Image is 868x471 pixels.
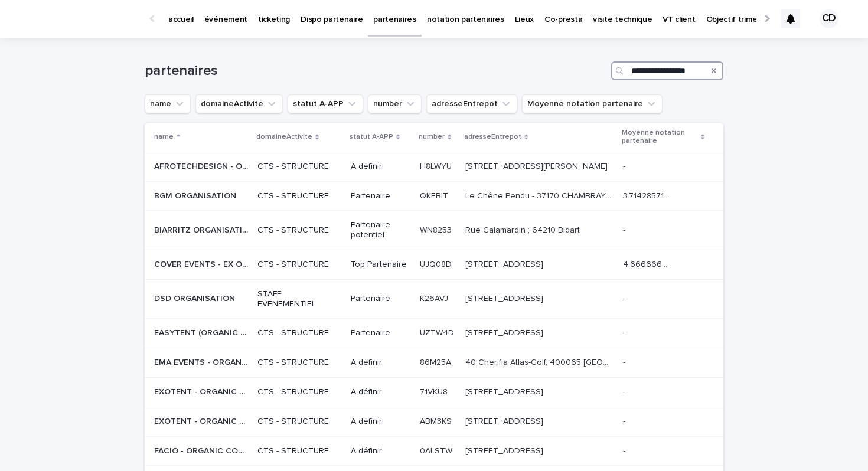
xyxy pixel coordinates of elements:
p: CTS - STRUCTURE [257,162,341,172]
p: domaineActivite [256,130,312,143]
p: WN8253 [420,223,454,235]
p: [STREET_ADDRESS] [465,326,546,338]
button: statut A-APP [288,94,363,113]
p: QKEBIT [420,189,451,201]
p: Partenaire potentiel [351,220,411,240]
p: [STREET_ADDRESS][PERSON_NAME] [465,159,610,172]
p: UZTW4D [420,326,456,338]
h1: partenaires [145,63,606,80]
p: Partenaire [351,294,411,304]
button: number [368,94,422,113]
tr: EXOTENT - ORGANIC CONCEPT CISTERNINOEXOTENT - ORGANIC CONCEPT CISTERNINO CTS - STRUCTUREA définir... [145,377,723,407]
p: number [419,130,445,143]
p: A définir [351,358,411,368]
p: EASYTENT (ORGANIC CONCEPT SUISSE) [154,326,250,338]
tr: FACIO - ORGANIC CONCEPT [GEOGRAPHIC_DATA]FACIO - ORGANIC CONCEPT [GEOGRAPHIC_DATA] CTS - STRUCTUR... [145,436,723,466]
p: CTS - STRUCTURE [257,446,341,456]
p: statut A-APP [350,130,393,143]
p: - [623,385,628,397]
tr: BIARRITZ ORGANISATIONBIARRITZ ORGANISATION CTS - STRUCTUREPartenaire potentielWN8253WN8253 Rue Ca... [145,211,723,250]
tr: BGM ORGANISATIONBGM ORGANISATION CTS - STRUCTUREPartenaireQKEBITQKEBIT Le Chêne Pendu - 37170 CHA... [145,181,723,211]
p: CTS - STRUCTURE [257,191,341,201]
tr: DSD ORGANISATIONDSD ORGANISATION STAFF EVENEMENTIELPartenaireK26AVJK26AVJ [STREET_ADDRESS][STREET... [145,279,723,319]
tr: EXOTENT - ORGANIC CONCEPT VALPANTENAEXOTENT - ORGANIC CONCEPT VALPANTENA CTS - STRUCTUREA définir... [145,407,723,436]
p: 0ALSTW [420,444,455,456]
p: EXOTENT - ORGANIC CONCEPT VALPANTENA [154,414,250,427]
p: STAFF EVENEMENTIEL [257,289,341,309]
p: CTS - STRUCTURE [257,260,341,270]
p: AFROTECHDESIGN - ORGANIC CONCEPT ITALIE [154,159,250,172]
button: domaineActivite [195,94,283,113]
p: - [623,292,628,304]
div: CD [820,9,838,28]
p: 40 Cherifia Atlas-Golf, 400065 Marrakech, Maroc [465,355,616,368]
p: EXOTENT - ORGANIC CONCEPT CISTERNINO [154,385,250,397]
p: Top Partenaire [351,260,411,270]
p: CTS - STRUCTURE [257,387,341,397]
button: name [145,94,191,113]
p: 3.7142857142857144 [623,189,674,201]
p: Partenaire [351,328,411,338]
p: Via Valpantena 30/d, 37142 Quinto Di Valpantena, Italy [465,414,546,427]
tr: AFROTECHDESIGN - ORGANIC CONCEPT [GEOGRAPHIC_DATA]AFROTECHDESIGN - ORGANIC CONCEPT [GEOGRAPHIC_DA... [145,152,723,181]
p: ABM3KS [420,414,454,427]
p: - [623,159,628,172]
p: - [623,444,628,456]
p: A définir [351,162,411,172]
p: DSD ORGANISATION [154,292,237,304]
p: FACIO - ORGANIC CONCEPT SWEDEN [154,444,250,456]
p: Ranhammarsvägen 18, 168 67 Bromma, Suède [465,444,546,456]
tr: EASYTENT (ORGANIC CONCEPT SUISSE)EASYTENT (ORGANIC CONCEPT SUISSE) CTS - STRUCTUREPartenaireUZTW4... [145,319,723,348]
p: Le Chêne Pendu - 37170 CHAMBRAY LES TOURS [465,189,616,201]
p: Partenaire [351,191,411,201]
p: K26AVJ [420,292,451,304]
p: UJQ08D [420,257,454,270]
p: [STREET_ADDRESS] [465,257,546,270]
p: 86M25A [420,355,453,368]
p: - [623,414,628,427]
p: Moyenne notation partenaire [622,126,698,148]
p: A définir [351,387,411,397]
p: name [154,130,174,143]
p: EMA EVENTS - ORGANIC CONCEPT MARRAKECH [154,355,250,368]
p: Rue Calamardin ; 64210 Bidart [465,223,582,235]
p: - [623,355,628,368]
p: BGM ORGANISATION [154,189,239,201]
p: adresseEntrepot [464,130,521,143]
input: Search [611,61,723,80]
p: A définir [351,446,411,456]
p: 71VKU8 [420,385,450,397]
p: - [623,223,628,235]
p: COVER EVENTS - EX ORGANIC CONCEPT CANNES [154,257,250,270]
p: CTS - STRUCTURE [257,358,341,368]
tr: COVER EVENTS - EX ORGANIC CONCEPT CANNESCOVER EVENTS - EX ORGANIC CONCEPT CANNES CTS - STRUCTURET... [145,250,723,279]
button: Moyenne notation partenaire [522,94,663,113]
p: BIARRITZ ORGANISATION [154,223,250,235]
p: CTS - STRUCTURE [257,328,341,338]
p: CTS - STRUCTURE [257,225,341,235]
p: - [623,326,628,338]
p: CTS - STRUCTURE [257,417,341,427]
p: 4.666666666666667 [623,257,674,270]
img: Ls34BcGeRexTGTNfXpUC [24,7,138,31]
p: A définir [351,417,411,427]
tr: EMA EVENTS - ORGANIC CONCEPT MARRAKECHEMA EVENTS - ORGANIC CONCEPT MARRAKECH CTS - STRUCTUREA déf... [145,348,723,378]
p: [STREET_ADDRESS] [465,385,546,397]
p: [STREET_ADDRESS] [465,292,546,304]
button: adresseEntrepot [426,94,517,113]
p: H8LWYU [420,159,454,172]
